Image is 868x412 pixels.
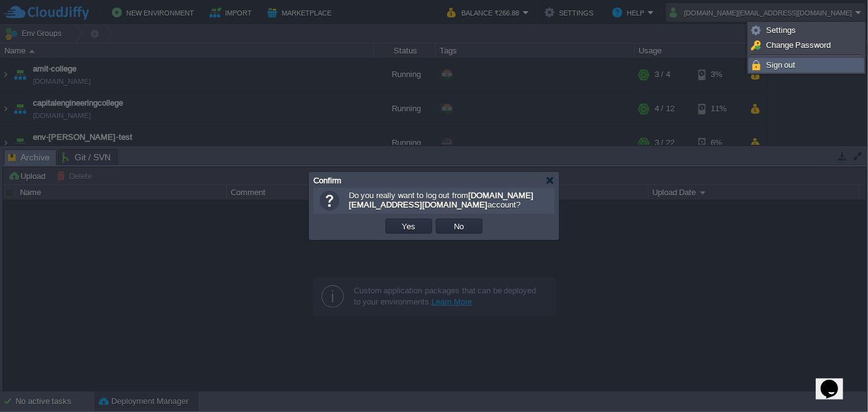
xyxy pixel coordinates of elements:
a: Change Password [749,39,864,52]
button: Yes [399,221,420,232]
iframe: chat widget [816,362,856,400]
span: Sign out [766,60,796,70]
b: [DOMAIN_NAME][EMAIL_ADDRESS][DOMAIN_NAME] [349,191,533,209]
span: Change Password [766,40,831,50]
a: Settings [749,24,864,37]
span: Do you really want to log out from account? [349,191,533,209]
button: No [451,221,468,232]
span: Settings [766,25,796,35]
a: Sign out [749,58,864,72]
span: Confirm [313,176,341,185]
